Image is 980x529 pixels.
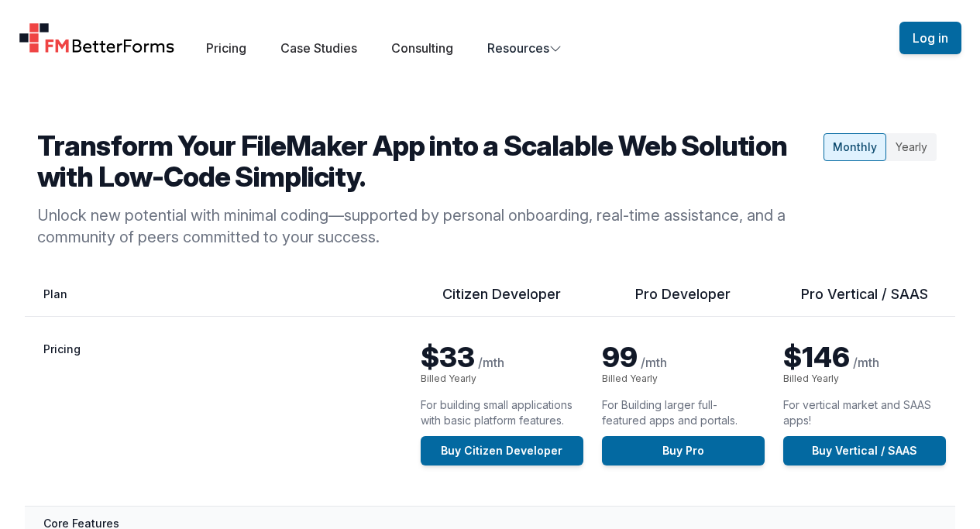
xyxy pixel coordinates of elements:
div: Monthly [824,133,886,161]
th: Pro Developer [593,285,774,317]
a: Buy Citizen Developer [421,436,583,465]
div: Yearly [886,133,937,161]
p: For building small applications with basic platform features. [421,397,576,428]
p: For vertical market and SAAS apps! [783,397,938,428]
p: For Building larger full-featured apps and portals. [602,397,757,428]
a: Pricing [206,40,246,56]
a: Buy Vertical / SAAS [783,436,946,465]
a: Case Studies [280,40,357,56]
span: Plan [43,287,67,301]
span: /mth [853,355,879,370]
a: Home [19,22,175,53]
span: /mth [478,355,504,370]
p: Billed Yearly [421,373,583,385]
p: Billed Yearly [602,373,765,385]
th: Citizen Developer [411,285,593,317]
th: Pro Vertical / SAAS [774,285,955,317]
span: $33 [421,340,475,374]
span: 99 [602,340,638,374]
button: Log in [899,22,961,54]
p: Billed Yearly [783,373,946,385]
th: Pricing [25,317,411,507]
h2: Transform Your FileMaker App into a Scalable Web Solution with Low-Code Simplicity. [37,130,817,192]
span: /mth [641,355,667,370]
span: $146 [783,340,850,374]
a: Buy Pro [602,436,765,465]
a: Consulting [391,40,453,56]
button: Resources [487,39,562,57]
p: Unlock new potential with minimal coding—supported by personal onboarding, real-time assistance, ... [37,204,817,248]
